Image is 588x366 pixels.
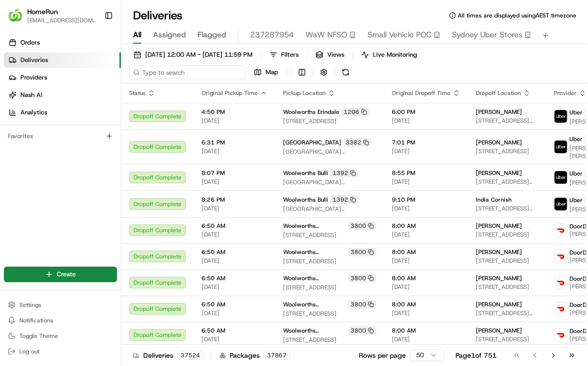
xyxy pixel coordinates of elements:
span: [GEOGRAPHIC_DATA] [283,139,341,146]
span: [STREET_ADDRESS] [283,117,376,125]
h1: Deliveries [133,8,183,23]
button: Settings [4,298,117,312]
span: Woolworths Bulli [283,169,328,177]
img: doordash_logo_v2.png [554,250,567,263]
div: 37867 [264,351,290,360]
span: 6:50 AM [202,248,268,256]
span: [PERSON_NAME] [476,327,522,334]
span: Original Dropoff Time [392,89,451,97]
span: Flagged [198,29,226,41]
span: Woolworths [GEOGRAPHIC_DATA] (VDOS) [283,222,346,230]
span: WaW NFSO [305,29,347,41]
p: Rows per page [359,350,406,360]
div: Page 1 of 751 [455,350,497,360]
span: Orders [20,38,40,47]
span: Assigned [153,29,186,41]
img: uber-new-logo.jpeg [554,171,567,184]
span: Sydney Uber Stores [452,29,522,41]
span: [STREET_ADDRESS] [476,335,538,343]
span: [STREET_ADDRESS] [283,336,376,344]
span: [STREET_ADDRESS] [476,257,538,265]
span: Uber [570,109,583,116]
span: 8:00 AM [392,248,460,256]
span: Notifications [19,317,53,324]
button: HomeRunHomeRun[EMAIL_ADDRESS][DOMAIN_NAME] [4,4,101,27]
span: [DATE] [202,178,268,186]
span: Woolworths Erindale [283,108,339,116]
span: [DATE] [392,283,460,291]
span: India Cornish [476,196,512,204]
span: [PERSON_NAME] [476,108,522,116]
span: Dropoff Location [476,89,521,97]
span: Create [57,270,76,279]
span: 8:00 AM [392,301,460,308]
span: [DATE] [392,147,460,155]
div: 3800 [348,274,376,283]
span: [DATE] [392,309,460,317]
span: Filters [281,50,299,59]
span: Woolworths [GEOGRAPHIC_DATA] (VDOS) [283,301,346,308]
span: [PERSON_NAME] [476,274,522,282]
img: doordash_logo_v2.png [554,276,567,289]
img: doordash_logo_v2.png [554,302,567,315]
img: uber-new-logo.jpeg [554,198,567,210]
a: Providers [4,70,121,85]
span: [STREET_ADDRESS] [476,147,538,155]
img: uber-new-logo.jpeg [554,110,567,123]
span: Providers [20,73,47,82]
span: [DATE] [202,117,268,125]
span: [DATE] [202,335,268,343]
button: Views [311,48,349,62]
span: 237287954 [250,29,294,41]
button: Notifications [4,314,117,327]
span: 6:50 AM [202,222,268,230]
span: Views [327,50,344,59]
span: [DATE] [202,309,268,317]
button: Toggle Theme [4,329,117,343]
span: [GEOGRAPHIC_DATA][STREET_ADDRESS][GEOGRAPHIC_DATA] [283,148,376,156]
span: [DATE] [202,147,268,155]
span: 8:00 AM [392,327,460,334]
div: 3800 [348,248,376,256]
span: 8:55 PM [392,169,460,177]
img: uber-new-logo.jpeg [554,141,567,153]
div: 1392 [330,169,358,177]
span: 6:31 PM [202,139,268,146]
div: Packages [219,350,290,360]
span: [PERSON_NAME] [476,139,522,146]
span: Uber [570,135,583,143]
span: [DATE] [392,335,460,343]
span: [STREET_ADDRESS] [283,310,376,318]
span: Analytics [20,108,47,117]
span: [EMAIL_ADDRESS][DOMAIN_NAME] [27,16,97,24]
div: 3800 [348,326,376,335]
span: [PERSON_NAME] [476,222,522,230]
span: Woolworths [GEOGRAPHIC_DATA] (VDOS) [283,327,346,334]
span: Original Pickup Time [202,89,258,97]
span: Provider [554,89,577,97]
span: [PERSON_NAME] [476,301,522,308]
span: [DATE] [392,257,460,265]
div: 37524 [177,351,203,360]
div: 1392 [330,195,358,204]
span: Settings [19,301,41,309]
span: [DATE] 12:00 AM - [DATE] 11:59 PM [145,50,252,59]
span: [DATE] [392,117,460,125]
button: HomeRun [27,7,58,16]
div: 3382 [343,138,371,147]
a: Nash AI [4,87,121,103]
span: Woolworths [GEOGRAPHIC_DATA] (VDOS) [283,248,346,256]
input: Type to search [129,65,246,79]
span: [STREET_ADDRESS][PERSON_NAME] [476,309,538,317]
span: [DATE] [392,178,460,186]
button: [DATE] 12:00 AM - [DATE] 11:59 PM [129,48,257,62]
span: [DATE] [392,231,460,239]
a: Orders [4,35,121,50]
span: Woolworths [GEOGRAPHIC_DATA] (VDOS) [283,274,346,282]
span: [GEOGRAPHIC_DATA][STREET_ADDRESS][PERSON_NAME][GEOGRAPHIC_DATA] [283,205,376,213]
span: All [133,29,141,41]
span: [PERSON_NAME] [476,169,522,177]
span: 8:00 AM [392,222,460,230]
span: Deliveries [20,56,48,64]
div: 3800 [348,222,376,230]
